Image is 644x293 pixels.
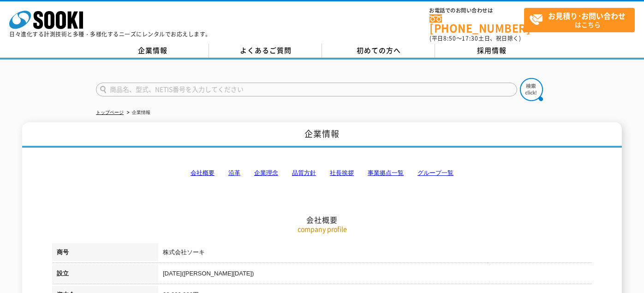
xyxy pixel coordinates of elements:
a: 企業情報 [96,44,209,58]
a: お見積り･お問い合わせはこちら [524,8,635,32]
p: 日々進化する計測技術と多種・多様化するニーズにレンタルでお応えします。 [9,31,211,37]
span: 17:30 [462,34,478,42]
a: [PHONE_NUMBER] [429,14,524,33]
th: 商号 [52,243,158,264]
p: company profile [52,224,592,234]
span: お電話でのお問い合わせは [429,8,524,13]
td: 株式会社ソーキ [158,243,592,264]
h1: 企業情報 [22,122,622,148]
a: グループ一覧 [417,169,453,176]
h2: 会社概要 [52,123,592,225]
a: 沿革 [228,169,240,176]
span: はこちら [529,8,634,31]
a: よくあるご質問 [209,44,322,58]
span: (平日 ～ 土日、祝日除く) [429,34,521,42]
a: 初めての方へ [322,44,435,58]
span: 初めての方へ [357,45,401,55]
strong: お見積り･お問い合わせ [548,10,626,21]
input: 商品名、型式、NETIS番号を入力してください [96,83,517,96]
a: トップページ [96,110,124,115]
span: 8:50 [443,34,456,42]
a: 採用情報 [435,44,548,58]
img: btn_search.png [520,78,543,101]
a: 品質方針 [292,169,316,176]
td: [DATE]([PERSON_NAME][DATE]) [158,264,592,286]
a: 事業拠点一覧 [368,169,404,176]
a: 企業理念 [254,169,278,176]
a: 会社概要 [191,169,215,176]
a: 社長挨拶 [330,169,354,176]
th: 設立 [52,264,158,286]
li: 企業情報 [125,108,150,118]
